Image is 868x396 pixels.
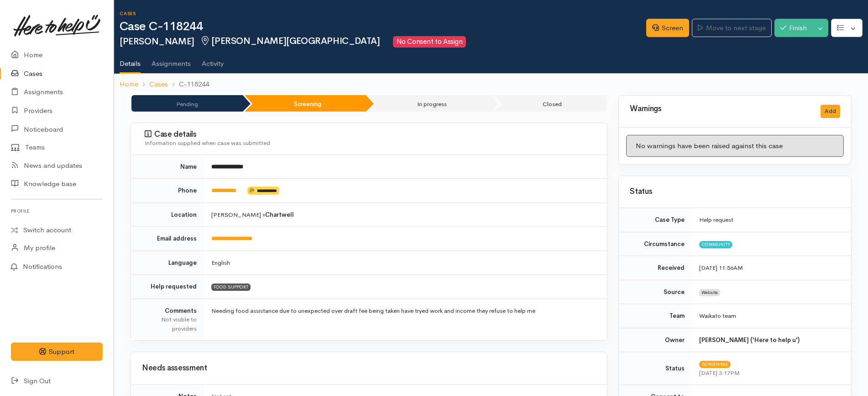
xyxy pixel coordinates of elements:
span: Screening [699,361,731,368]
b: Chartwell [265,211,294,219]
div: No warnings have been raised against this case [626,135,844,157]
li: In progress [368,95,492,112]
button: Finish [774,19,813,37]
td: Circumstance [619,232,692,256]
td: Name [131,155,204,179]
h3: Warnings [630,105,810,113]
span: [PERSON_NAME][GEOGRAPHIC_DATA] [200,35,380,47]
td: Status [619,352,692,385]
td: Language [131,251,204,275]
span: Waikato team [699,312,736,320]
a: Move to next stage [692,19,771,37]
h3: Status [630,187,840,196]
td: Case Type [619,208,692,232]
li: C-118244 [168,79,209,90]
h6: Cases [120,11,646,16]
td: Received [619,256,692,280]
li: Closed [493,95,607,112]
td: Help request [692,208,851,232]
td: Owner [619,328,692,352]
li: Screening [245,95,366,112]
div: Information supplied when case was submitted [145,139,596,148]
a: Assignments [152,48,191,73]
td: Phone [131,179,204,203]
span: Website [699,289,720,296]
td: Help requested [131,275,204,299]
a: Home [120,79,138,90]
span: FOOD SUPPORT [211,284,251,291]
nav: breadcrumb [114,74,868,95]
h2: [PERSON_NAME] [120,36,646,48]
a: Screen [646,19,689,37]
a: Details [120,48,141,74]
h1: Case C-118244 [120,20,646,33]
td: Comments [131,299,204,340]
td: Needing food assistance due to unexpected over draft fee being taken have tryed work and income t... [204,299,607,340]
a: Activity [202,48,224,73]
td: Source [619,280,692,304]
h6: Profile [11,205,103,217]
button: Add [821,105,840,118]
td: Location [131,203,204,227]
td: English [204,251,607,275]
button: Support [11,342,103,361]
time: [DATE] 11:56AM [699,264,743,272]
li: Pending [131,95,243,112]
span: No Consent to Assign [393,36,466,48]
div: Not visible to providers [142,315,197,333]
h3: Needs assessment [142,364,596,373]
td: Email address [131,227,204,251]
a: Cases [149,79,168,90]
div: [DATE] 3:17PM [699,369,840,378]
b: [PERSON_NAME] ('Here to help u') [699,336,800,344]
h3: Case details [145,130,596,139]
span: [PERSON_NAME] » [211,211,294,219]
span: Community [699,241,732,248]
td: Team [619,304,692,328]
